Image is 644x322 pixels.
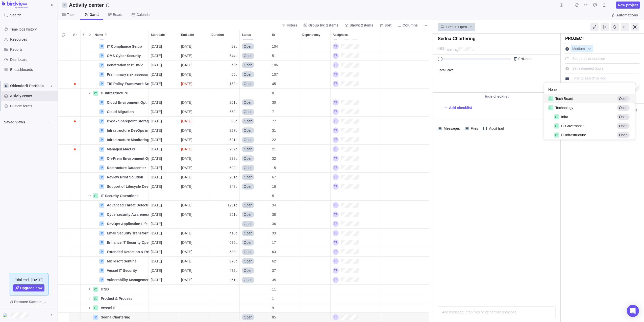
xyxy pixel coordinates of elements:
span: IT Governance [561,123,584,128]
span: None [548,87,557,92]
div: Technology [544,103,635,112]
span: Open [619,96,628,101]
span: IT Infrastructure [561,132,586,138]
div: IT Governance [544,121,635,130]
div: Tech Board [544,94,635,103]
span: Open [619,132,628,138]
input: Type to search or add [572,75,616,81]
div: grid [544,83,635,140]
span: Tech Board [555,96,573,101]
span: Open [619,114,628,119]
div: IT Infrastructure [544,130,635,140]
span: Infra [561,114,568,119]
div: Infra [544,112,635,121]
span: Open [619,123,628,128]
span: Open [619,105,628,110]
span: Technology [555,105,573,110]
div: None [544,85,635,94]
